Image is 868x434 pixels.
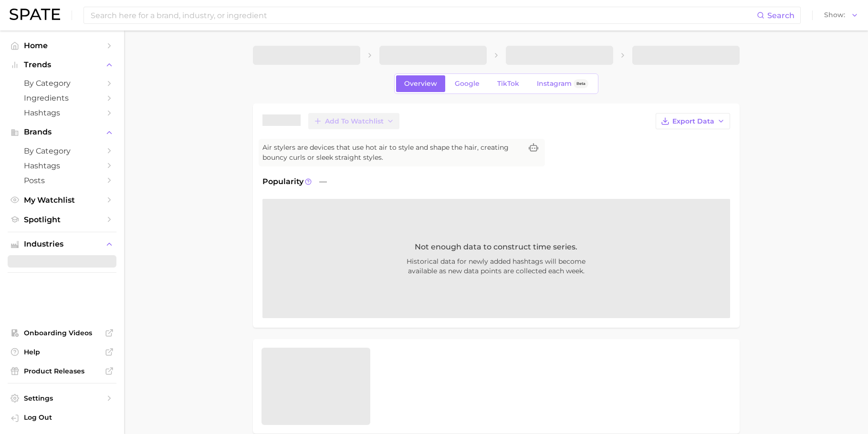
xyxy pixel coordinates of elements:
[404,80,437,88] span: Overview
[8,364,116,378] a: Product Releases
[8,158,116,173] a: Hashtags
[529,75,596,92] a: InstagramBeta
[24,128,100,136] span: Brands
[24,161,100,170] span: Hashtags
[24,215,100,224] span: Spotlight
[822,9,861,21] button: Show
[24,329,100,337] span: Onboarding Videos
[24,413,109,422] span: Log Out
[90,7,757,23] input: Search here for a brand, industry, or ingredient
[319,176,327,187] span: —
[308,113,399,129] button: Add to Watchlist
[8,38,116,53] a: Home
[24,61,100,69] span: Trends
[24,240,100,248] span: Industries
[325,117,384,125] span: Add to Watchlist
[24,176,100,185] span: Posts
[455,80,480,88] span: Google
[447,75,488,92] a: Google
[396,75,445,92] a: Overview
[262,176,303,187] span: Popularity
[24,348,100,356] span: Help
[24,79,100,88] span: by Category
[10,9,60,20] img: SPATE
[8,391,116,405] a: Settings
[24,146,100,155] span: by Category
[8,58,116,72] button: Trends
[672,117,714,125] span: Export Data
[489,75,527,92] a: TikTok
[8,237,116,251] button: Industries
[8,410,116,426] a: Log out. Currently logged in with e-mail jenny.zeng@spate.nyc.
[8,76,116,91] a: by Category
[344,257,649,276] span: Historical data for newly added hashtags will become available as new data points are collected e...
[8,345,116,359] a: Help
[8,173,116,188] a: Posts
[656,113,730,129] button: Export Data
[8,212,116,227] a: Spotlight
[24,108,100,117] span: Hashtags
[24,367,100,375] span: Product Releases
[8,125,116,139] button: Brands
[8,193,116,207] a: My Watchlist
[497,80,519,88] span: TikTok
[24,93,100,103] span: Ingredients
[8,326,116,340] a: Onboarding Videos
[767,11,795,20] span: Search
[8,144,116,158] a: by Category
[576,80,586,88] span: Beta
[537,80,572,88] span: Instagram
[24,394,100,403] span: Settings
[415,241,577,253] span: Not enough data to construct time series.
[8,105,116,120] a: Hashtags
[24,41,100,50] span: Home
[8,91,116,105] a: Ingredients
[824,12,845,18] span: Show
[262,143,522,163] span: Air stylers are devices that use hot air to style and shape the hair, creating bouncy curls or sl...
[24,196,100,205] span: My Watchlist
